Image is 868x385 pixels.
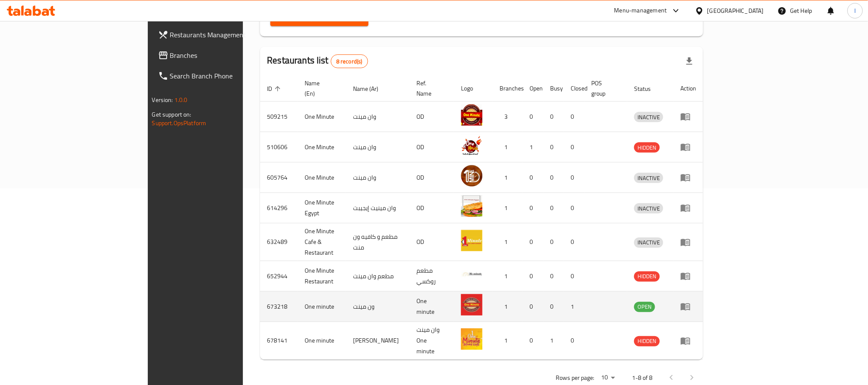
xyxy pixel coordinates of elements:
[170,50,286,60] span: Branches
[680,172,696,183] div: Menu
[461,264,482,285] img: One Minute Restaurant
[346,322,410,360] td: [PERSON_NAME]
[331,54,368,68] div: Total records count
[634,204,663,214] span: INACTIVE
[305,78,335,99] span: Name (En)
[543,261,564,292] td: 0
[410,102,454,132] td: OD
[523,261,543,292] td: 0
[152,94,173,105] span: Version:
[634,238,663,248] div: INACTIVE
[493,162,523,193] td: 1
[543,193,564,223] td: 0
[410,322,454,360] td: وان مينت One minute
[673,75,703,102] th: Action
[346,193,410,223] td: وان مينيت إيجيبت
[152,109,192,120] span: Get support on:
[298,162,346,193] td: One Minute
[680,111,696,122] div: Menu
[564,322,584,360] td: 0
[410,193,454,223] td: OD
[634,336,660,346] span: HIDDEN
[298,102,346,132] td: One Minute
[493,223,523,261] td: 1
[598,371,618,384] div: Rows per page:
[591,78,617,99] span: POS group
[493,75,523,102] th: Branches
[634,84,662,94] span: Status
[493,193,523,223] td: 1
[543,162,564,193] td: 0
[564,102,584,132] td: 0
[707,6,764,15] div: [GEOGRAPHIC_DATA]
[331,57,368,66] span: 8 record(s)
[170,30,286,40] span: Restaurants Management
[634,173,663,183] div: INACTIVE
[410,292,454,322] td: One minute
[680,271,696,281] div: Menu
[680,301,696,312] div: Menu
[556,373,594,383] p: Rows per page:
[564,223,584,261] td: 0
[634,143,660,153] span: HIDDEN
[267,84,283,94] span: ID
[634,203,663,214] div: INACTIVE
[454,75,493,102] th: Logo
[410,162,454,193] td: OD
[634,173,663,183] span: INACTIVE
[298,223,346,261] td: One Minute Cafe & Restaurant
[277,13,362,24] span: Search
[298,292,346,322] td: One minute
[493,292,523,322] td: 1
[634,112,663,122] div: INACTIVE
[564,75,584,102] th: Closed
[493,322,523,360] td: 1
[680,142,696,152] div: Menu
[151,24,293,45] a: Restaurants Management
[461,104,482,126] img: One Minute
[564,132,584,162] td: 0
[410,261,454,292] td: مطعم روكسي
[410,223,454,261] td: OD
[174,94,188,105] span: 1.0.0
[543,292,564,322] td: 0
[634,238,663,247] span: INACTIVE
[151,66,293,86] a: Search Branch Phone
[461,328,482,350] img: One minute
[493,261,523,292] td: 1
[564,261,584,292] td: 0
[346,132,410,162] td: وان مينت
[679,51,700,72] div: Export file
[267,54,368,68] h2: Restaurants list
[260,75,703,360] table: enhanced table
[680,336,696,346] div: Menu
[152,117,207,129] a: Support.OpsPlatform
[634,112,663,122] span: INACTIVE
[523,223,543,261] td: 0
[680,237,696,247] div: Menu
[543,223,564,261] td: 0
[461,135,482,156] img: One Minute
[298,322,346,360] td: One minute
[634,271,660,281] span: HIDDEN
[151,45,293,66] a: Branches
[523,162,543,193] td: 0
[523,75,543,102] th: Open
[523,102,543,132] td: 0
[346,162,410,193] td: وان مينت
[523,132,543,162] td: 1
[298,193,346,223] td: One Minute Egypt
[543,322,564,360] td: 1
[346,223,410,261] td: مطعم و كافيه ون منت
[493,132,523,162] td: 1
[854,6,856,15] span: I
[416,78,444,99] span: Ref. Name
[523,292,543,322] td: 0
[543,102,564,132] td: 0
[461,196,482,217] img: One Minute Egypt
[634,142,660,153] div: HIDDEN
[632,373,652,383] p: 1-8 of 8
[346,261,410,292] td: مطعم وان مينت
